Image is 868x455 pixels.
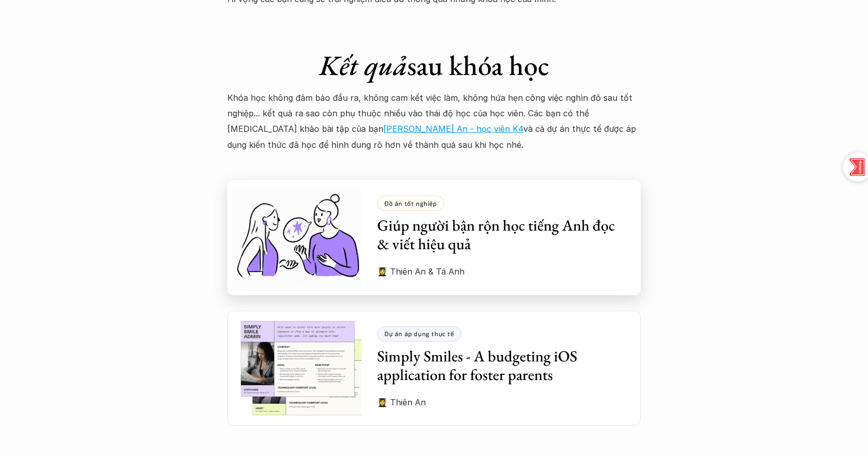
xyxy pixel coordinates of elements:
p: Khóa học không đảm bảo đầu ra, không cam kết việc làm, không hứa hẹn công việc nghìn đô sau tốt n... [227,90,641,153]
h1: sau khóa học [227,49,641,82]
p: Dự án áp dụng thực tế [384,330,454,337]
h3: Giúp người bận rộn học tiếng Anh đọc & viết hiệu quả [377,216,625,253]
p: Đồ án tốt nghiệp [384,200,437,207]
em: Kết quả [319,47,407,83]
p: 👩‍🎓 Thiên An [377,395,625,410]
p: 👩‍🎓 Thiên An & Tá Anh [377,264,625,279]
a: Đồ án tốt nghiệpGiúp người bận rộn học tiếng Anh đọc & viết hiệu quả👩‍🎓 Thiên An & Tá Anh [227,180,641,295]
h3: Simply Smiles - A budgeting iOS application for foster parents [377,347,625,384]
a: [PERSON_NAME] An - học viên K4 [383,124,523,134]
a: Dự án áp dụng thực tếSimply Smiles - A budgeting iOS application for foster parents👩‍🎓 Thiên An [227,311,641,426]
